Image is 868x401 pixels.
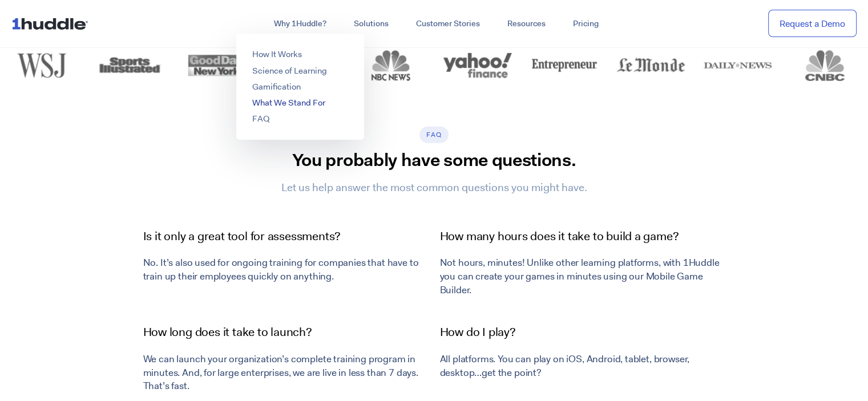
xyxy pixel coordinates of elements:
[695,50,781,81] div: 12 of 12
[419,127,448,143] h6: FAQ
[494,14,559,34] a: Resources
[781,50,868,81] div: 1 of 12
[402,14,494,34] a: Customer Stories
[252,48,302,60] a: How It Works
[90,50,170,81] img: logo_sports
[440,228,725,245] h3: How many hours does it take to build a game?
[173,50,260,81] div: 6 of 12
[252,113,269,124] a: FAQ
[143,228,429,245] h3: Is it only a great tool for assessments?
[143,324,429,341] h3: How long does it take to launch?
[347,50,434,81] div: 8 of 12
[440,324,725,341] h3: How do I play?
[698,50,778,81] img: logo_dailynews
[11,13,93,34] img: ...
[143,353,429,393] h2: We can launch your organization’s complete training program in minutes. And, for large enterprise...
[350,50,430,81] img: logo_nbc
[340,14,402,34] a: Solutions
[559,14,612,34] a: Pricing
[252,65,327,76] a: Science of Learning
[611,50,691,81] img: logo_lemonde
[440,256,725,297] h2: Not hours, minutes! Unlike other learning platforms, with 1Huddle you can create your games in mi...
[608,50,695,81] div: 11 of 12
[177,50,257,81] img: logo_goodday
[520,50,607,81] div: 10 of 12
[437,50,517,81] img: logo_yahoo
[260,14,340,34] a: Why 1Huddle?
[87,50,173,81] div: 5 of 12
[440,353,725,380] h2: All platforms. You can play on iOS, Android, tablet, browser, desktop…get the point?
[143,256,429,283] h2: No. It’s also used for ongoing training for companies that have to train up their employees quick...
[434,50,520,81] div: 9 of 12
[3,50,83,81] img: logo_wsj
[252,97,325,108] a: What We Stand For
[785,50,865,81] img: logo_cnbc
[252,81,301,92] a: Gamification
[524,50,604,81] img: logo_entrepreneur
[768,10,857,38] a: Request a Demo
